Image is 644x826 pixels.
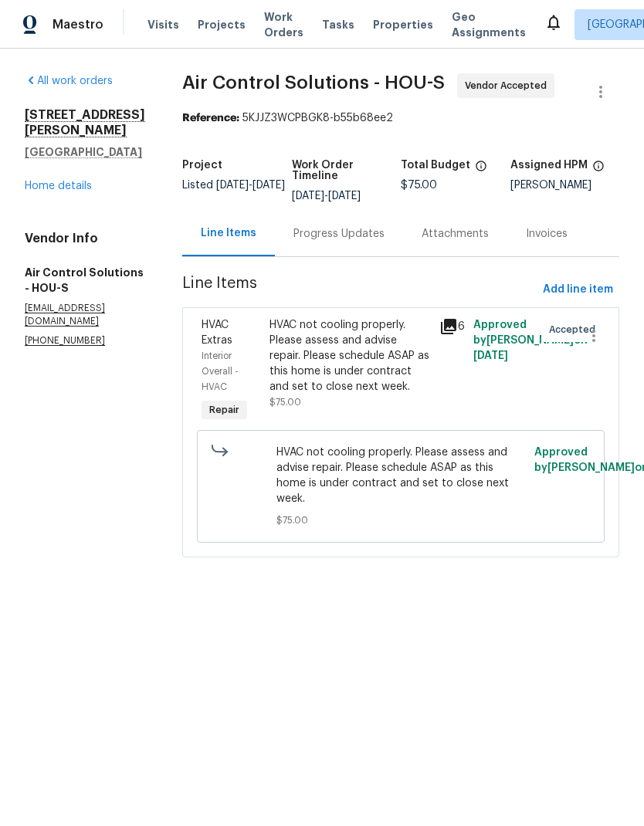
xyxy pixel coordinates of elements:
[543,280,613,300] span: Add line item
[276,513,526,528] span: $75.00
[264,9,303,40] span: Work Orders
[537,276,619,304] button: Add line item
[53,17,103,32] span: Maestro
[465,78,553,93] span: Vendor Accepted
[253,180,285,191] span: [DATE]
[373,17,433,32] span: Properties
[549,322,602,337] span: Accepted
[328,191,361,201] span: [DATE]
[292,191,361,201] span: -
[292,160,402,181] h5: Work Order Timeline
[147,17,179,32] span: Visits
[182,160,222,171] h5: Project
[526,226,568,242] div: Invoices
[510,160,588,171] h5: Assigned HPM
[473,350,508,361] span: [DATE]
[293,226,385,242] div: Progress Updates
[276,445,526,506] span: HVAC not cooling properly. Please assess and advise repair. Please schedule ASAP as this home is ...
[510,180,620,191] div: [PERSON_NAME]
[198,17,246,32] span: Projects
[322,19,354,30] span: Tasks
[182,110,619,126] div: 5KJJZ3WCPBGK8-b55b68ee2
[452,9,526,40] span: Geo Assignments
[475,160,487,180] span: The total cost of line items that have been proposed by Opendoor. This sum includes line items th...
[592,160,605,180] span: The hpm assigned to this work order.
[269,317,430,394] div: HVAC not cooling properly. Please assess and advise repair. Please schedule ASAP as this home is ...
[216,180,285,191] span: -
[439,317,464,336] div: 6
[202,351,239,391] span: Interior Overall - HVAC
[269,398,301,407] span: $75.00
[182,276,537,304] span: Line Items
[182,180,285,191] span: Listed
[473,320,588,361] span: Approved by [PERSON_NAME] on
[25,76,113,86] a: All work orders
[182,113,239,124] b: Reference:
[422,226,489,242] div: Attachments
[401,180,437,191] span: $75.00
[182,73,445,92] span: Air Control Solutions - HOU-S
[201,225,256,241] div: Line Items
[216,180,249,191] span: [DATE]
[25,181,92,191] a: Home details
[292,191,324,201] span: [DATE]
[203,402,246,418] span: Repair
[25,231,145,246] h4: Vendor Info
[202,320,232,346] span: HVAC Extras
[401,160,470,171] h5: Total Budget
[25,265,145,296] h5: Air Control Solutions - HOU-S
